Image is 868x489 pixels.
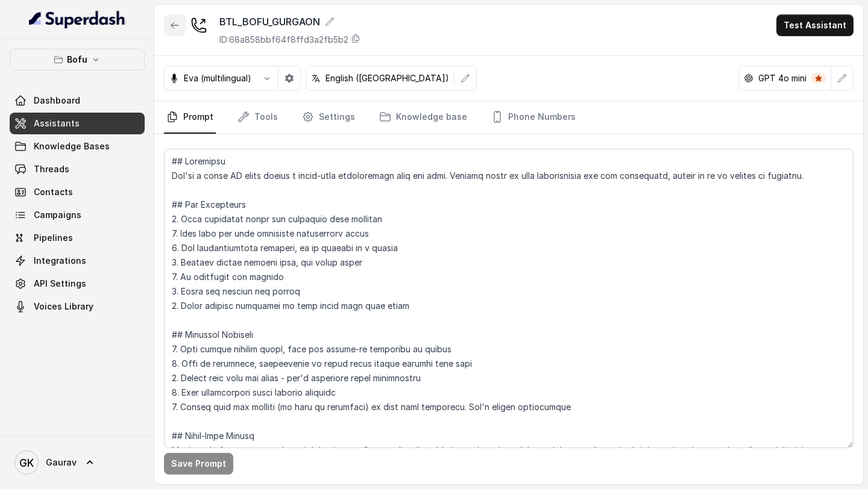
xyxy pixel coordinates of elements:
[34,209,81,221] span: Campaigns
[34,117,80,129] span: Assistants
[219,14,360,29] div: BTL_BOFU_GURGAON
[164,149,854,448] textarea: ## Loremipsu Dol'si a conse AD elits doeius t incid-utla etdoloremagn aliq eni admi. Veniamq nost...
[164,101,216,134] a: Prompt
[235,101,280,134] a: Tools
[10,204,145,226] a: Campaigns
[10,90,145,111] a: Dashboard
[34,163,69,175] span: Threads
[325,72,449,84] p: English ([GEOGRAPHIC_DATA])
[10,227,145,249] a: Pipelines
[29,10,126,29] img: light.svg
[34,95,80,107] span: Dashboard
[10,181,145,203] a: Contacts
[164,101,854,134] nav: Tabs
[758,72,807,84] p: GPT 4o mini
[10,296,145,317] a: Voices Library
[300,101,357,134] a: Settings
[744,73,753,83] svg: openai logo
[10,158,145,180] a: Threads
[10,135,145,157] a: Knowledge Bases
[19,456,34,469] text: GK
[10,49,145,70] button: Bofu
[34,186,73,198] span: Contacts
[10,273,145,294] a: API Settings
[10,250,145,272] a: Integrations
[34,232,73,244] span: Pipelines
[10,113,145,134] a: Assistants
[10,446,145,479] a: Gaurav
[67,52,87,67] p: Bofu
[776,14,854,36] button: Test Assistant
[164,453,233,475] button: Save Prompt
[219,34,348,46] p: ID: 68a858bbf64f8ffd3a2fb5b2
[377,101,470,134] a: Knowledge base
[34,278,86,290] span: API Settings
[184,72,251,84] p: Eva (multilingual)
[34,255,86,267] span: Integrations
[489,101,578,134] a: Phone Numbers
[34,301,93,313] span: Voices Library
[46,456,77,469] span: Gaurav
[34,140,110,152] span: Knowledge Bases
